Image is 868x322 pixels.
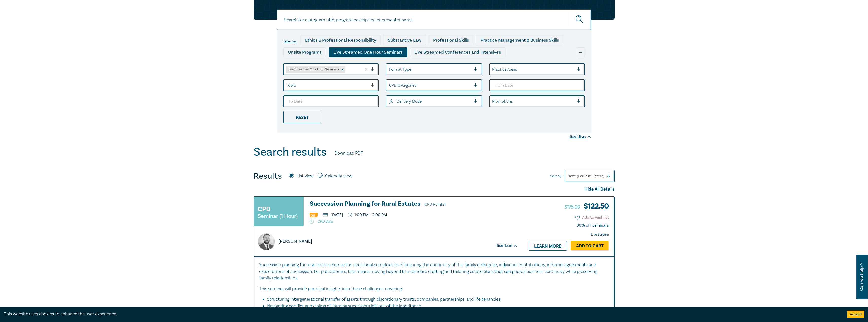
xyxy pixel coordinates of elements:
label: Calendar view [325,173,352,179]
div: Reset [283,111,321,123]
input: select [492,99,493,104]
input: To Date [283,95,379,107]
div: 10 CPD Point Packages [427,60,483,69]
label: List view [297,173,313,179]
div: Ethics & Professional Responsibility [301,35,381,45]
input: Sort by [567,173,568,179]
li: Navigating conflict and claims of farming successors left out of the inheritance [267,303,604,309]
label: Filter by: [283,39,297,43]
p: Succession planning for rural estates carries the additional complexities of ensuring the continu... [259,262,609,281]
strong: Live Stream [591,232,609,237]
p: [PERSON_NAME] [278,238,312,245]
input: select [389,83,390,88]
div: Hide All Details [254,186,615,193]
h3: CPD [258,204,270,214]
small: Seminar (1 Hour) [258,214,298,219]
p: [DATE] [323,213,343,217]
div: Remove Live Streamed One Hour Seminars [340,66,345,73]
h3: $ 122.50 [564,200,609,212]
li: Structuring intergenerational transfer of assets through discretionary trusts, companies, partner... [267,296,604,303]
a: Learn more [529,241,567,251]
h1: Search results [254,145,327,159]
div: Live Streamed One Hour Seminars [286,66,340,73]
div: This website uses cookies to enhance the user experience. [4,311,840,317]
div: Live Streamed Conferences and Intensives [410,47,505,57]
div: Practice Management & Business Skills [476,35,563,45]
div: Hide Filters [569,134,591,139]
div: Live Streamed Practical Workshops [283,60,364,69]
input: select [389,67,390,72]
div: Substantive Law [383,35,426,45]
p: CPD Sale [310,219,518,224]
h4: Results [254,171,282,181]
input: From Date [489,79,585,91]
p: 1:00 PM - 2:00 PM [348,213,387,217]
input: select [389,99,390,104]
a: Succession Planning for Rural Estates CPD Points1 [310,200,518,208]
div: Live Streamed One Hour Seminars [329,47,407,57]
span: CPD Points 1 [424,202,446,207]
img: Professional Skills [310,213,318,217]
input: Search for a program title, program description or presenter name [277,9,591,30]
span: $175.00 [564,204,580,210]
div: Hide Detail [496,243,524,248]
a: Download PDF [334,150,363,157]
div: National Programs [485,60,532,69]
input: select [346,67,347,72]
input: select [286,83,287,88]
div: 30% off seminars [577,223,609,228]
div: Pre-Recorded Webcasts [366,60,424,69]
h3: Succession Planning for Rural Estates [310,200,518,208]
button: Accept cookies [847,311,864,318]
span: Can we help ? [859,258,864,296]
div: Professional Skills [429,35,473,45]
div: Onsite Programs [283,47,326,57]
a: Add to Cart [571,241,609,251]
img: https://s3.ap-southeast-2.amazonaws.com/lc-presenter-images/Jack%20Conway.jpg [258,233,275,250]
p: This seminar will provide practical insights into these challenges, covering: [259,286,609,292]
input: select [492,67,493,72]
span: Sort by: [550,173,562,179]
button: Add to wishlist [575,215,609,220]
div: ... [576,47,585,57]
